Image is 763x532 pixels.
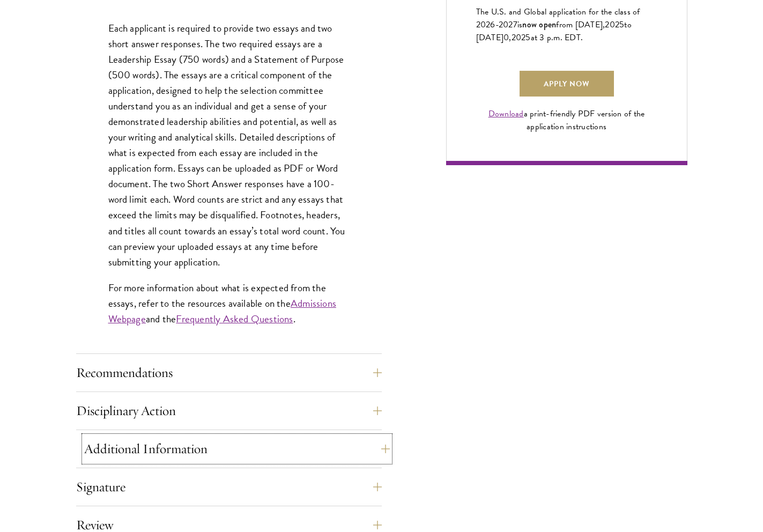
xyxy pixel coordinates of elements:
[76,360,382,386] button: Recommendations
[490,18,495,31] span: 6
[605,18,619,31] span: 202
[108,20,350,270] p: Each applicant is required to provide two essays and two short answer responses. The two required...
[513,18,517,31] span: 7
[476,107,657,133] div: a print-friendly PDF version of the application instructions
[517,18,523,31] span: is
[525,31,530,44] span: 5
[520,71,614,97] a: Apply Now
[476,18,632,44] span: to [DATE]
[84,436,390,462] button: Additional Information
[108,295,336,327] a: Admissions Webpage
[495,18,513,31] span: -202
[76,474,382,500] button: Signature
[476,5,640,31] span: The U.S. and Global application for the class of 202
[488,107,524,120] a: Download
[556,18,605,31] span: from [DATE],
[176,311,293,327] a: Frequently Asked Questions
[503,31,509,44] span: 0
[531,31,583,44] span: at 3 p.m. EDT.
[512,31,526,44] span: 202
[619,18,624,31] span: 5
[522,18,556,31] span: now open
[108,280,350,327] p: For more information about what is expected from the essays, refer to the resources available on ...
[76,398,382,424] button: Disciplinary Action
[509,31,511,44] span: ,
